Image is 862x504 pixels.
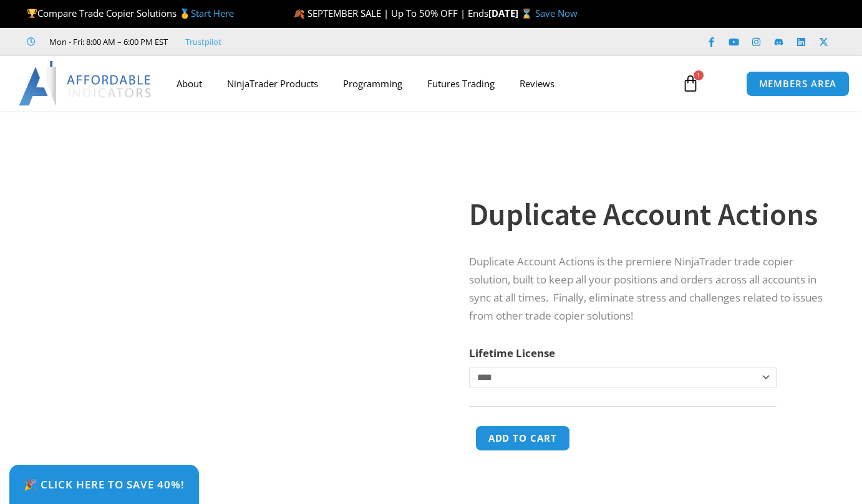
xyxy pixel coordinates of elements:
span: Compare Trade Copier Solutions 🥇 [27,7,234,19]
span: 🎉 Click Here to save 40%! [24,479,185,490]
span: 1 [694,70,704,80]
h1: Duplicate Account Actions [469,193,831,236]
img: 🏆 [27,9,37,18]
nav: Menu [164,69,673,98]
a: Save Now [535,7,578,19]
a: MEMBERS AREA [746,71,850,97]
a: Reviews [507,69,567,98]
a: 🎉 Click Here to save 40%! [9,465,199,504]
button: Add to cart [475,426,570,451]
img: LogoAI | Affordable Indicators – NinjaTrader [19,61,153,106]
a: About [164,69,215,98]
span: MEMBERS AREA [759,79,837,88]
a: NinjaTrader Products [215,69,331,98]
a: Programming [331,69,415,98]
a: Futures Trading [415,69,507,98]
a: 1 [663,65,718,102]
strong: [DATE] ⌛ [488,7,535,19]
a: Start Here [191,7,234,19]
span: 🍂 SEPTEMBER SALE | Up To 50% OFF | Ends [293,7,488,19]
a: Trustpilot [185,34,221,49]
p: Duplicate Account Actions is the premiere NinjaTrader trade copier solution, built to keep all yo... [469,253,831,325]
span: Mon - Fri: 8:00 AM – 6:00 PM EST [46,34,168,49]
label: Lifetime License [469,346,555,360]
